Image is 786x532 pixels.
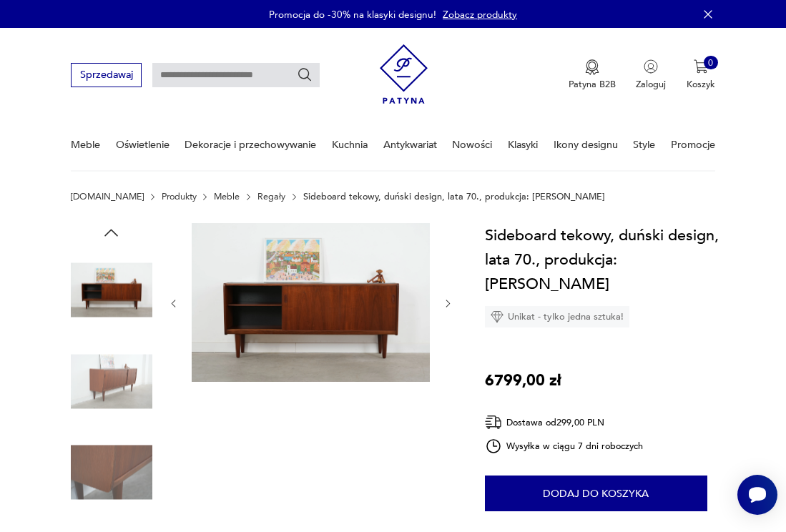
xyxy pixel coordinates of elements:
a: Kuchnia [332,120,368,169]
img: Ikona dostawy [485,413,502,431]
button: Dodaj do koszyka [485,476,707,511]
button: Patyna B2B [569,59,616,91]
a: Regały [257,192,285,202]
img: Ikona koszyka [694,59,708,74]
button: Szukaj [297,67,313,83]
a: Meble [214,192,240,202]
p: Promocja do -30% na klasyki designu! [269,8,436,21]
a: Nowości [452,120,492,169]
p: Sideboard tekowy, duński design, lata 70., produkcja: [PERSON_NAME] [303,192,605,202]
a: Ikony designu [554,120,618,169]
p: Patyna B2B [569,78,616,91]
button: Zaloguj [636,59,666,91]
a: [DOMAIN_NAME] [71,192,144,202]
button: 0Koszyk [687,59,715,91]
button: Sprzedawaj [71,63,142,87]
div: Unikat - tylko jedna sztuka! [485,306,629,327]
a: Dekoracje i przechowywanie [185,120,316,169]
img: Ikona medalu [585,59,599,75]
div: 0 [704,56,718,70]
a: Sprzedawaj [71,72,142,80]
img: Zdjęcie produktu Sideboard tekowy, duński design, lata 70., produkcja: Dania [71,250,152,331]
img: Patyna - sklep z meblami i dekoracjami vintage [380,39,428,109]
a: Produkty [162,192,197,202]
img: Zdjęcie produktu Sideboard tekowy, duński design, lata 70., produkcja: Dania [192,223,431,383]
img: Zdjęcie produktu Sideboard tekowy, duński design, lata 70., produkcja: Dania [71,432,152,513]
h1: Sideboard tekowy, duński design, lata 70., produkcja: [PERSON_NAME] [485,223,742,297]
a: Style [633,120,655,169]
img: Ikonka użytkownika [644,59,658,74]
a: Meble [71,120,100,169]
a: Zobacz produkty [443,8,517,21]
div: Dostawa od 299,00 PLN [485,413,644,431]
p: Zaloguj [636,78,666,91]
iframe: Smartsupp widget button [737,475,777,515]
a: Ikona medaluPatyna B2B [569,59,616,91]
p: 6799,00 zł [485,368,561,393]
p: Koszyk [687,78,715,91]
img: Zdjęcie produktu Sideboard tekowy, duński design, lata 70., produkcja: Dania [71,340,152,422]
a: Antykwariat [383,120,437,169]
img: Ikona diamentu [491,310,503,323]
a: Promocje [671,120,715,169]
a: Klasyki [508,120,538,169]
div: Wysyłka w ciągu 7 dni roboczych [485,438,644,455]
a: Oświetlenie [116,120,170,169]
